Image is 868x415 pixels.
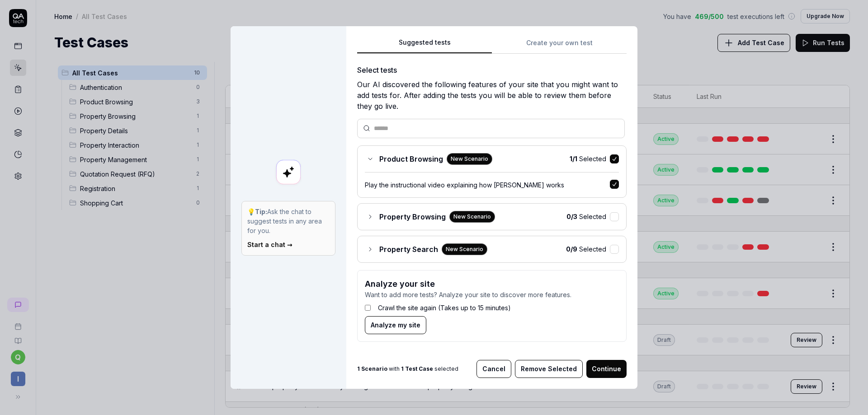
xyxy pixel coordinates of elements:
b: 1 Test Case [401,365,433,372]
p: 💡 Ask the chat to suggest tests in any area for you. [247,207,330,235]
button: Remove Selected [515,360,583,378]
div: New Scenario [442,243,487,255]
span: Selected [570,154,606,163]
a: Start a chat → [247,241,292,248]
b: 0 / 3 [566,213,577,220]
span: Product Browsing [379,154,443,164]
button: Analyze my site [365,316,426,334]
span: Property Browsing [379,211,446,222]
button: Suggested tests [357,37,492,54]
b: 1 Scenario [357,365,387,372]
span: Analyze my site [371,320,420,330]
div: New Scenario [449,211,495,223]
span: Selected [566,244,606,254]
label: Crawl the site again (Takes up to 15 minutes) [378,303,511,312]
button: Continue [586,360,627,378]
div: Our AI discovered the following features of your site that you might want to add tests for. After... [357,79,627,112]
div: Play the instructional video explaining how [PERSON_NAME] works [365,180,610,190]
button: Create your own test [492,37,627,54]
div: New Scenario [447,153,492,165]
strong: Tip: [255,208,267,215]
span: Property Search [379,244,438,255]
h3: Analyze your site [365,278,619,290]
span: Selected [566,212,606,221]
b: 1 / 1 [570,155,577,163]
button: Cancel [476,360,511,378]
b: 0 / 9 [566,245,577,253]
p: Want to add more tests? Analyze your site to discover more features. [365,290,619,299]
div: Select tests [357,65,627,75]
span: with selected [357,365,458,373]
